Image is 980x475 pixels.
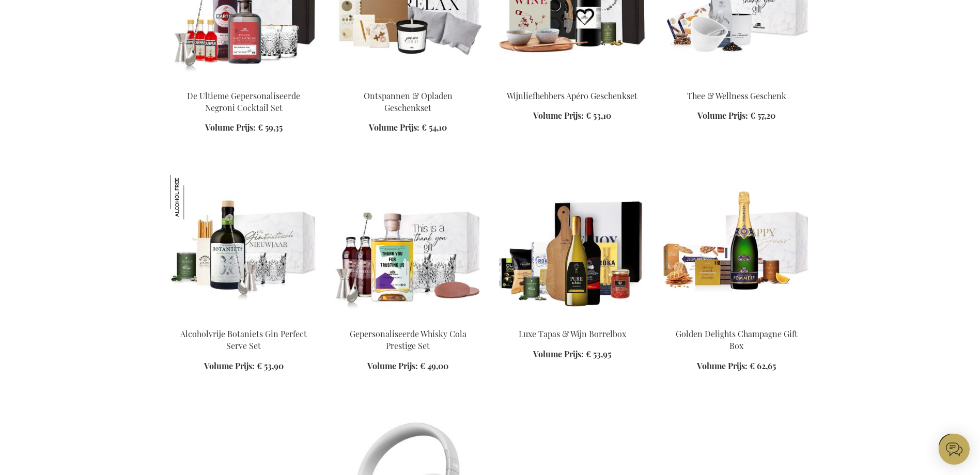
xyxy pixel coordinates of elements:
[507,90,637,101] a: Wijnliefhebbers Apéro Geschenkset
[369,122,447,134] a: Volume Prijs: € 54,10
[533,349,584,359] span: Volume Prijs:
[170,175,214,219] img: Alcoholvrije Botaniets Gin Perfect Serve Set
[586,110,611,121] span: € 53,10
[533,110,611,122] a: Volume Prijs: € 53,10
[170,77,318,87] a: The Ultimate Personalized Negroni Cocktail Set De Ultieme Gepersonaliseerde Negroni Cocktail Set
[180,328,307,351] a: Alcoholvrije Botaniets Gin Perfect Serve Set
[533,349,611,360] a: Volume Prijs: € 53,95
[697,360,748,371] span: Volume Prijs:
[350,328,466,351] a: Gepersonaliseerde Whisky Cola Prestige Set
[586,349,611,359] span: € 53,95
[420,360,448,371] span: € 49,00
[676,328,798,351] a: Golden Delights Champagne Gift Box
[369,122,419,133] span: Volume Prijs:
[663,315,811,325] a: Golden Delights Champagne Gift Box
[367,360,448,372] a: Volume Prijs: € 49,00
[697,110,775,122] a: Volume Prijs: € 57,20
[257,360,284,371] span: € 53,90
[204,360,284,372] a: Volume Prijs: € 53,90
[663,175,811,320] img: Golden Delights Champagne Gift Box
[533,110,584,121] span: Volume Prijs:
[170,175,318,320] img: Non-Alcoholic Botaniets Gin Perfect Serve Set
[367,360,418,371] span: Volume Prijs:
[663,77,811,87] a: Thee & Wellness Geschenk
[697,110,748,121] span: Volume Prijs:
[750,360,776,371] span: € 62,65
[364,90,453,113] a: Ontspannen & Opladen Geschenkset
[519,328,626,339] a: Luxe Tapas & Wijn Borrelbox
[258,122,283,133] span: € 59,35
[334,175,482,320] img: Personalised Whiskey Cola Prestige Set
[499,77,646,87] a: Wine Lovers Apéro Gift Set
[697,360,776,372] a: Volume Prijs: € 62,65
[204,360,255,371] span: Volume Prijs:
[187,90,300,113] a: De Ultieme Gepersonaliseerde Negroni Cocktail Set
[422,122,447,133] span: € 54,10
[205,122,283,134] a: Volume Prijs: € 59,35
[334,315,482,325] a: Personalised Whiskey Cola Prestige Set
[939,434,970,465] iframe: belco-activator-frame
[499,175,646,320] img: Luxury Tapas & Wine Apéro Box
[499,315,646,325] a: Luxury Tapas & Wine Apéro Box
[750,110,775,121] span: € 57,20
[205,122,256,133] span: Volume Prijs:
[687,90,786,101] a: Thee & Wellness Geschenk
[334,77,482,87] a: Relax & Recharge Gift Set
[170,315,318,325] a: Non-Alcoholic Botaniets Gin Perfect Serve Set Alcoholvrije Botaniets Gin Perfect Serve Set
